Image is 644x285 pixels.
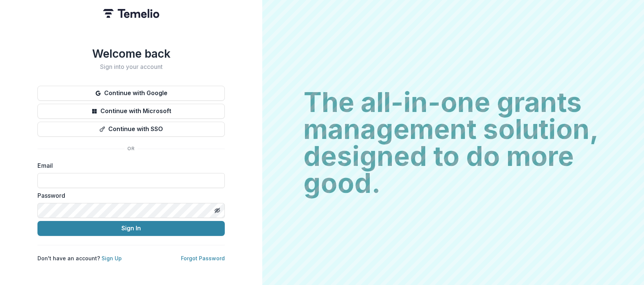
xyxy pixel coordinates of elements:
p: Don't have an account? [37,254,122,262]
button: Continue with Google [37,86,225,101]
button: Continue with Microsoft [37,104,225,119]
label: Password [37,191,220,200]
button: Sign In [37,221,225,236]
h2: Sign into your account [37,63,225,70]
a: Sign Up [102,255,122,261]
button: Continue with SSO [37,122,225,137]
button: Toggle password visibility [211,204,223,216]
a: Forgot Password [181,255,225,261]
label: Email [37,161,220,170]
img: Temelio [103,9,159,18]
h1: Welcome back [37,47,225,60]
